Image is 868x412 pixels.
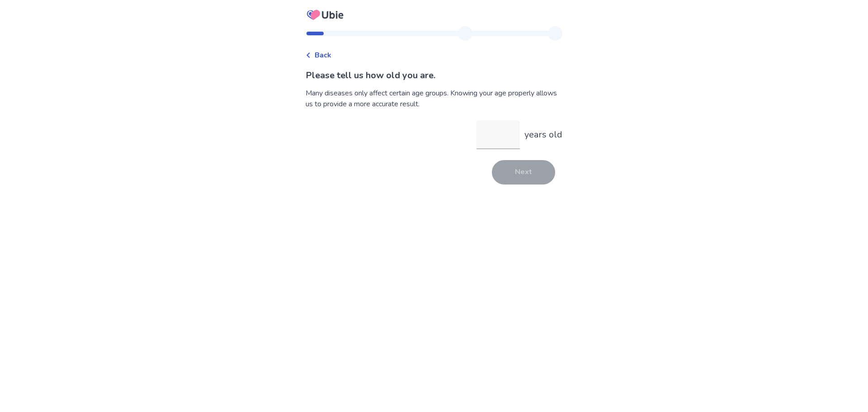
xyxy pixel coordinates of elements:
[306,69,562,82] p: Please tell us how old you are.
[306,88,562,109] div: Many diseases only affect certain age groups. Knowing your age properly allows us to provide a mo...
[524,128,562,142] p: years old
[476,120,520,149] input: years old
[492,160,555,185] button: Next
[315,50,331,61] span: Back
